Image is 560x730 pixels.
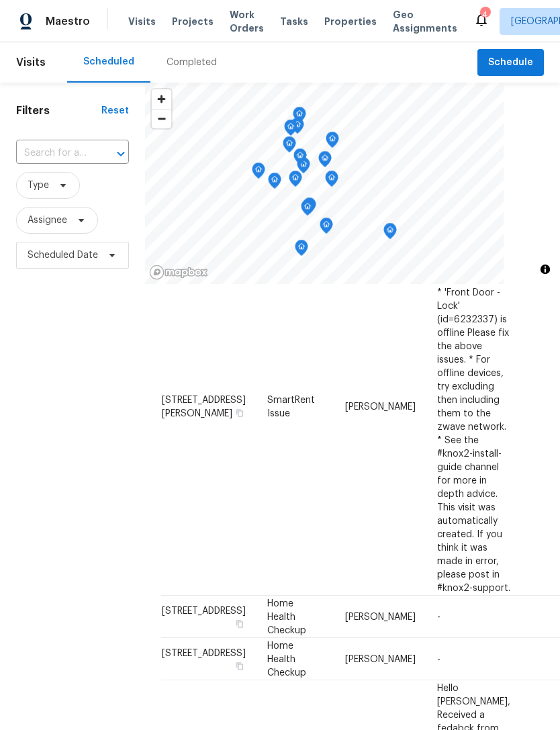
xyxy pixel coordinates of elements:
[324,15,377,28] span: Properties
[488,54,533,71] span: Schedule
[437,220,510,592] span: The security system configuration has the following errors: * 'Front Door - Lock' (id=6232337) is...
[167,56,217,69] div: Completed
[128,15,156,28] span: Visits
[152,89,171,109] button: Zoom in
[437,612,440,621] span: -
[16,143,91,164] input: Search for an address...
[152,109,171,128] button: Zoom out
[326,132,339,152] div: Map marker
[16,104,101,118] h1: Filters
[345,612,416,621] span: [PERSON_NAME]
[152,109,171,128] span: Zoom out
[145,83,504,284] canvas: Map
[383,223,397,244] div: Map marker
[16,48,46,77] span: Visits
[28,214,67,227] span: Assignee
[101,104,129,118] div: Reset
[149,265,208,280] a: Mapbox homepage
[162,648,246,657] span: [STREET_ADDRESS]
[28,248,98,262] span: Scheduled Date
[162,395,246,418] span: [STREET_ADDRESS][PERSON_NAME]
[230,8,264,35] span: Work Orders
[172,15,214,28] span: Projects
[541,262,549,277] span: Toggle attribution
[393,8,457,35] span: Geo Assignments
[345,402,416,411] span: [PERSON_NAME]
[234,406,246,418] button: Copy Address
[345,654,416,664] span: [PERSON_NAME]
[83,55,134,69] div: Scheduled
[267,598,306,635] span: Home Health Checkup
[537,261,553,277] button: Toggle attribution
[284,120,297,140] div: Map marker
[280,17,308,26] span: Tasks
[28,179,49,192] span: Type
[267,641,306,677] span: Home Health Checkup
[477,49,544,77] button: Schedule
[293,148,307,169] div: Map marker
[234,617,246,629] button: Copy Address
[234,659,246,672] button: Copy Address
[267,395,315,418] span: SmartRent Issue
[268,173,281,193] div: Map marker
[46,15,90,28] span: Maestro
[295,240,308,261] div: Map marker
[283,136,296,157] div: Map marker
[293,107,306,128] div: Map marker
[301,199,314,220] div: Map marker
[320,218,333,238] div: Map marker
[480,8,489,21] div: 4
[437,654,440,664] span: -
[325,171,338,191] div: Map marker
[291,118,304,138] div: Map marker
[162,606,246,615] span: [STREET_ADDRESS]
[318,151,332,172] div: Map marker
[252,163,265,183] div: Map marker
[289,171,302,191] div: Map marker
[303,197,316,218] div: Map marker
[111,144,130,163] button: Open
